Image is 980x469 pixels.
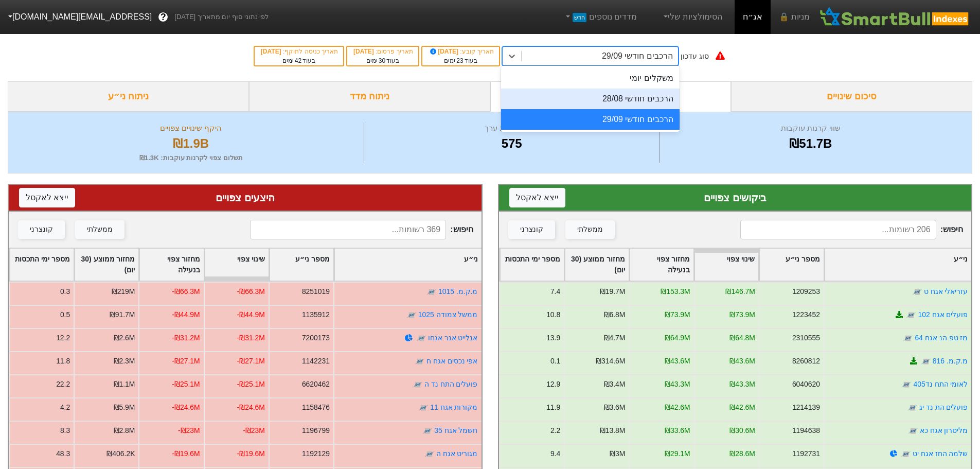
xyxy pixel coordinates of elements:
[792,286,819,297] div: 1209253
[490,81,732,112] div: ביקושים והיצעים צפויים
[110,309,135,320] div: ₪91.7M
[906,310,916,320] img: tase link
[825,249,971,281] div: Toggle SortBy
[546,402,560,413] div: 11.9
[681,51,709,62] div: סוג עדכון
[302,333,330,343] div: 7200173
[456,57,463,64] span: 23
[250,220,446,239] input: 369 רשומות...
[664,425,690,436] div: ₪33.6M
[903,333,913,343] img: tase link
[565,220,615,239] button: ממשלתי
[740,220,963,239] span: חיפוש :
[302,309,330,320] div: 1135912
[759,249,823,281] div: Toggle SortBy
[430,403,477,411] a: מקורות אגח 11
[18,220,65,239] button: קונצרני
[60,286,70,297] div: 0.3
[114,379,135,390] div: ₪1.1M
[729,333,755,343] div: ₪64.8M
[302,356,330,367] div: 1142231
[725,286,755,297] div: ₪146.7M
[501,68,680,89] div: משקלים יומי
[509,190,961,205] div: ביקושים צפויים
[729,356,755,367] div: ₪43.6M
[508,220,555,239] button: קונצרני
[907,426,918,436] img: tase link
[740,220,936,239] input: 206 רשומות...
[509,188,565,207] button: ייצא לאקסל
[302,379,330,390] div: 6620462
[694,249,758,281] div: Toggle SortBy
[919,426,968,435] a: מליסרון אגח כא
[792,309,819,320] div: 1223452
[427,56,494,65] div: בעוד ימים
[334,249,481,281] div: Toggle SortBy
[178,425,200,436] div: -₪23M
[550,425,560,436] div: 2.2
[270,249,333,281] div: Toggle SortBy
[918,310,968,319] a: פועלים אגח 102
[8,81,249,112] div: ניתוח ני״ע
[792,402,819,413] div: 1214139
[161,10,166,24] span: ?
[438,287,477,296] a: מ.ק.מ. 1015
[21,123,361,134] div: היקף שינויים צפויים
[912,287,922,297] img: tase link
[21,153,361,163] div: תשלום צפוי לקרנות עוקבות : ₪1.3K
[379,57,385,64] span: 30
[565,249,629,281] div: Toggle SortBy
[603,402,625,413] div: ₪3.6M
[657,7,726,27] a: הסימולציות שלי
[559,7,641,27] a: מדדים נוספיםחדש
[243,425,265,436] div: -₪23M
[114,402,135,413] div: ₪5.9M
[550,356,560,367] div: 0.1
[30,224,53,235] div: קונצרני
[520,224,543,235] div: קונצרני
[56,379,70,390] div: 22.2
[427,47,494,56] div: תאריך קובע :
[546,379,560,390] div: 12.9
[915,334,968,342] a: מז טפ הנ אגח 64
[60,309,70,320] div: 0.5
[661,286,690,297] div: ₪153.3M
[729,379,755,390] div: ₪43.3M
[352,56,413,65] div: בעוד ימים
[731,81,972,112] div: סיכום שינויים
[237,402,265,413] div: -₪24.6M
[912,449,968,458] a: שלמה החז אגח יט
[664,309,690,320] div: ₪73.9M
[434,426,477,435] a: חשמל אגח 35
[60,425,70,436] div: 8.3
[114,333,135,343] div: ₪2.6M
[501,109,680,130] div: הרכבים חודשי 29/09
[426,357,478,365] a: אפי נכסים אגח ח
[416,333,426,343] img: tase link
[920,356,931,367] img: tase link
[630,249,693,281] div: Toggle SortBy
[237,333,265,343] div: -₪31.2M
[250,220,473,239] span: חיפוש :
[596,356,625,367] div: ₪314.6M
[429,48,460,55] span: [DATE]
[87,224,113,235] div: ממשלתי
[302,286,330,297] div: 8251019
[792,356,819,367] div: 8260812
[302,425,330,436] div: 1196799
[237,379,265,390] div: -₪25.1M
[367,134,657,153] div: 575
[172,448,200,459] div: -₪19.6M
[729,448,755,459] div: ₪28.6M
[550,448,560,459] div: 9.4
[406,310,417,320] img: tase link
[19,190,471,205] div: היצעים צפויים
[413,379,423,390] img: tase link
[919,403,968,411] a: פועלים הת נד יג
[599,286,625,297] div: ₪19.7M
[603,309,625,320] div: ₪6.8M
[237,286,265,297] div: -₪66.3M
[729,425,755,436] div: ₪30.6M
[436,449,478,458] a: מגוריט אגח ה
[139,249,203,281] div: Toggle SortBy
